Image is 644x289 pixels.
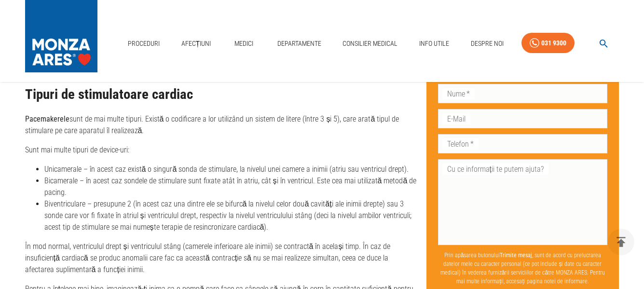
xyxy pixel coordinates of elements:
[541,37,566,49] div: 031 9300
[124,34,164,54] a: Proceduri
[44,164,419,175] li: Unicamerale – în acest caz există o singură sonda de stimulare, la nivelul unei camere a inimii (...
[25,114,69,124] strong: Pacemakerele
[339,34,401,54] a: Consilier Medical
[25,144,419,156] p: Sunt mai multe tipuri de device-uri:
[229,34,260,54] a: Medici
[25,87,419,102] h2: Tipuri de stimulatoare cardiac
[25,113,419,137] p: sunt de mai multe tipuri. Există o codificare a lor utilizând un sistem de litere (între 3 și 5),...
[44,175,419,198] li: Bicamerale – în acest caz sondele de stimulare sunt fixate atât în atriu, cât și în ventricul. Es...
[467,34,507,54] a: Despre Noi
[608,229,634,255] button: delete
[274,34,325,54] a: Departamente
[44,198,419,233] li: Biventriculare – presupune 2 (în acest caz una dintre ele se bifurcă la nivelul celor două cavită...
[521,33,575,54] a: 031 9300
[415,34,453,54] a: Info Utile
[178,34,215,54] a: Afecțiuni
[500,252,532,259] b: Trimite mesaj
[25,241,419,275] p: În mod normal, ventriculul drept și ventriculul stâng (camerele inferioare ale inimii) se contrac...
